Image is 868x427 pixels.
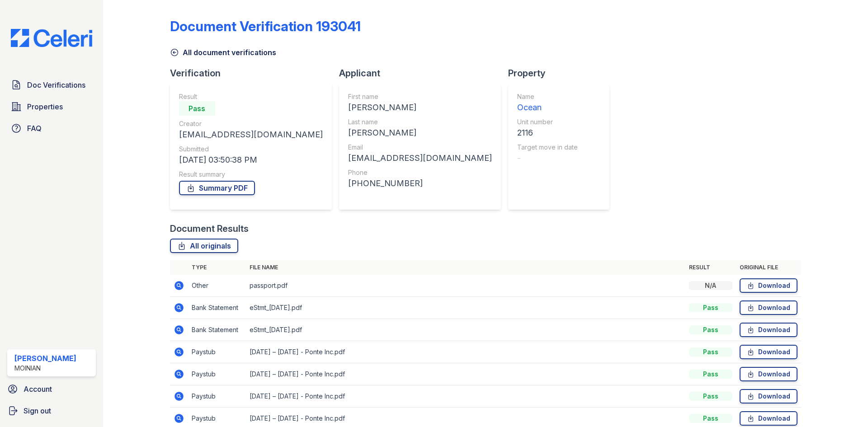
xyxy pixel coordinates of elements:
[246,297,685,319] td: eStmt_[DATE].pdf
[179,154,323,166] div: [DATE] 03:50:38 PM
[689,325,732,334] div: Pass
[689,414,732,423] div: Pass
[246,385,685,408] td: [DATE] – [DATE] - Ponte Inc.pdf
[179,145,323,154] div: Submitted
[188,297,246,319] td: Bank Statement
[685,260,736,275] th: Result
[170,67,339,80] div: Verification
[170,239,238,253] a: All originals
[179,128,323,141] div: [EMAIL_ADDRESS][DOMAIN_NAME]
[170,18,361,34] div: Document Verification 193041
[4,380,99,398] a: Account
[24,405,51,416] span: Sign out
[736,260,801,275] th: Original file
[246,319,685,341] td: eStmt_[DATE].pdf
[179,170,323,179] div: Result summary
[348,168,492,177] div: Phone
[179,119,323,128] div: Creator
[348,92,492,101] div: First name
[517,101,578,114] div: Ocean
[740,389,797,404] a: Download
[188,341,246,363] td: Paystub
[348,143,492,152] div: Email
[179,181,255,195] a: Summary PDF
[517,143,578,152] div: Target move in date
[24,384,52,394] span: Account
[348,117,492,127] div: Last name
[179,101,215,116] div: Pass
[246,363,685,385] td: [DATE] – [DATE] - Ponte Inc.pdf
[348,101,492,114] div: [PERSON_NAME]
[740,300,797,315] a: Download
[740,278,797,293] a: Download
[517,127,578,139] div: 2116
[27,101,63,112] span: Properties
[689,347,732,357] div: Pass
[14,364,76,373] div: Moinian
[517,117,578,127] div: Unit number
[246,341,685,363] td: [DATE] – [DATE] - Ponte Inc.pdf
[246,275,685,297] td: passport.pdf
[179,92,323,101] div: Result
[339,67,508,80] div: Applicant
[740,345,797,359] a: Download
[188,260,246,275] th: Type
[508,67,617,80] div: Property
[517,92,578,114] a: Name Ocean
[348,152,492,164] div: [EMAIL_ADDRESS][DOMAIN_NAME]
[740,411,797,426] a: Download
[170,47,276,58] a: All document verifications
[4,29,99,47] img: CE_Logo_Blue-a8612792a0a2168367f1c8372b55b34899dd931a85d93a1a3d3e32e68fde9ad4.png
[740,323,797,337] a: Download
[348,127,492,139] div: [PERSON_NAME]
[7,98,96,116] a: Properties
[188,363,246,385] td: Paystub
[188,385,246,408] td: Paystub
[14,353,76,364] div: [PERSON_NAME]
[689,392,732,401] div: Pass
[170,222,249,235] div: Document Results
[7,119,96,137] a: FAQ
[4,402,99,420] a: Sign out
[348,177,492,190] div: [PHONE_NUMBER]
[517,92,578,101] div: Name
[689,370,732,379] div: Pass
[27,123,42,134] span: FAQ
[517,152,578,164] div: -
[689,303,732,312] div: Pass
[188,275,246,297] td: Other
[246,260,685,275] th: File name
[689,281,732,290] div: N/A
[188,319,246,341] td: Bank Statement
[740,367,797,381] a: Download
[7,76,96,94] a: Doc Verifications
[27,80,85,90] span: Doc Verifications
